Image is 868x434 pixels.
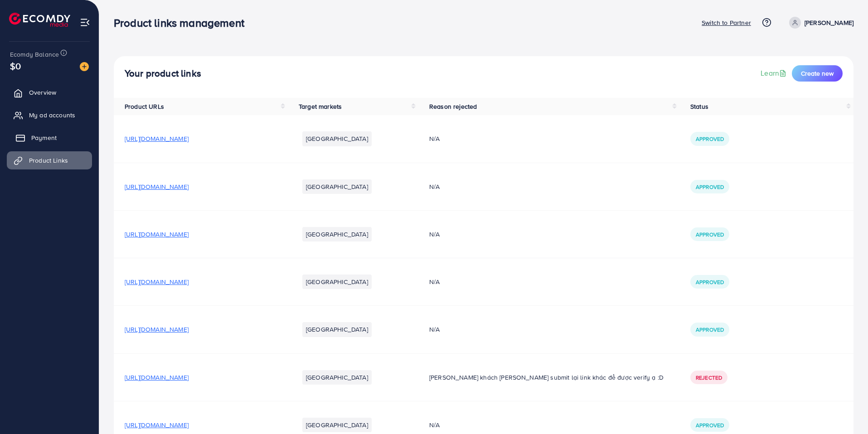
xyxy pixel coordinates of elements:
span: Approved [696,326,724,333]
span: My ad accounts [29,111,75,120]
iframe: Chat [829,393,861,427]
img: logo [9,13,70,27]
li: [GEOGRAPHIC_DATA] [302,131,372,146]
span: $0 [10,59,21,72]
span: [URL][DOMAIN_NAME] [125,134,189,143]
span: N/A [429,277,440,286]
span: Create new [801,69,834,78]
span: [URL][DOMAIN_NAME] [125,277,189,286]
span: Product URLs [125,102,164,111]
a: My ad accounts [7,106,92,124]
span: Reason rejected [429,102,477,111]
a: [PERSON_NAME] [786,17,853,29]
span: Product Links [29,156,68,165]
span: [URL][DOMAIN_NAME] [125,373,189,382]
span: [URL][DOMAIN_NAME] [125,182,189,191]
img: menu [80,17,90,28]
p: [PERSON_NAME] [805,17,853,28]
li: [GEOGRAPHIC_DATA] [302,322,372,337]
li: [GEOGRAPHIC_DATA] [302,275,372,289]
h4: Your product links [125,68,201,79]
span: N/A [429,182,440,191]
li: [GEOGRAPHIC_DATA] [302,370,372,385]
h3: Product links management [114,16,252,29]
span: N/A [429,420,440,429]
span: Status [690,102,708,111]
a: Payment [7,129,92,147]
span: Ecomdy Balance [10,50,59,59]
a: Learn [761,68,788,78]
span: Approved [696,231,724,238]
p: Switch to Partner [702,17,751,28]
span: N/A [429,325,440,334]
button: Create new [792,65,843,82]
span: [URL][DOMAIN_NAME] [125,325,189,334]
a: Overview [7,83,92,101]
li: [GEOGRAPHIC_DATA] [302,418,372,432]
span: Rejected [696,374,722,381]
span: Approved [696,135,724,143]
img: image [80,62,89,71]
span: N/A [429,230,440,239]
span: Approved [696,278,724,286]
span: Approved [696,183,724,191]
span: Overview [29,88,56,97]
span: [URL][DOMAIN_NAME] [125,420,189,429]
a: Product Links [7,151,92,169]
li: [GEOGRAPHIC_DATA] [302,227,372,241]
span: N/A [429,134,440,143]
p: [PERSON_NAME] khách [PERSON_NAME] submit lại link khác để được verify ạ :D [429,372,669,383]
span: [URL][DOMAIN_NAME] [125,230,189,239]
li: [GEOGRAPHIC_DATA] [302,179,372,194]
span: Payment [31,133,57,142]
span: Target markets [299,102,342,111]
span: Approved [696,421,724,429]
